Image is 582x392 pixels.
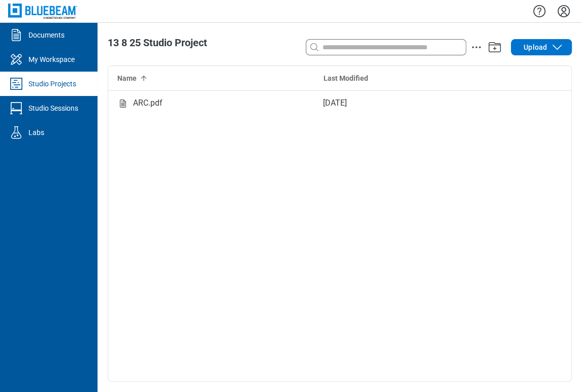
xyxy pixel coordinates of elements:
svg: Labs [8,124,24,141]
span: Last Modified [324,74,368,82]
span: 13 8 25 Studio Project [108,37,207,49]
div: [DATE] [323,93,347,113]
div: Studio Projects [28,79,76,89]
svg: Studio Projects [8,76,24,92]
img: Bluebeam, Inc. [8,4,77,18]
button: Upload [511,39,572,55]
button: Settings [556,3,572,20]
div: Documents [28,30,64,40]
div: ARC.pdf [133,93,163,113]
svg: Documents [8,27,24,43]
div: Studio Sessions [28,103,78,113]
div: My Workspace [28,54,75,64]
button: Add [487,39,503,55]
button: action-menu [470,41,482,53]
span: Upload [524,42,547,52]
svg: My Workspace [8,51,24,68]
svg: Studio Sessions [8,100,24,116]
span: Name [117,74,137,82]
div: Labs [28,127,44,138]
